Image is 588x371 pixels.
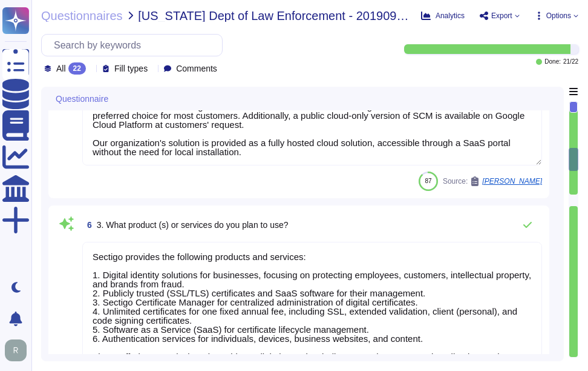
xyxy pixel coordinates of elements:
[114,64,148,73] span: Fill types
[491,12,512,19] span: Export
[563,59,578,65] span: 21 / 22
[2,337,35,364] button: user
[48,35,222,56] input: Search by keywords
[97,220,289,230] span: 3. What product (s) or services do you plan to use?
[482,178,542,185] span: [PERSON_NAME]
[56,95,108,103] span: Questionnaire
[546,12,571,19] span: Options
[176,64,217,73] span: Comments
[82,82,542,165] textarea: Sectigo uses the Google Cloud Platform as its cloud service provider. The company offers two clou...
[436,12,465,19] span: Analytics
[56,64,66,73] span: All
[5,339,27,361] img: user
[544,59,561,65] span: Done:
[82,242,542,370] textarea: Sectigo provides the following products and services: 1. Digital identity solutions for businesse...
[68,62,86,75] div: 22
[421,11,465,21] button: Analytics
[41,10,123,22] span: Questionnaires
[82,221,92,229] span: 6
[425,178,431,184] span: 87
[138,10,411,22] span: [US_STATE] Dept of Law Enforcement - 20190919 FDLE Cloud Implementation Plan
[443,176,542,186] span: Source:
